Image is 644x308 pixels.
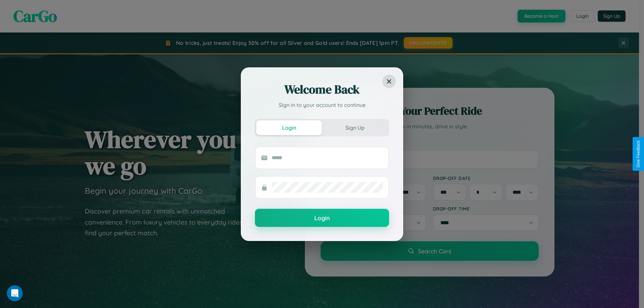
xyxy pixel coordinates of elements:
[255,209,389,227] button: Login
[256,120,322,135] button: Login
[7,285,23,301] iframe: Intercom live chat
[322,120,388,135] button: Sign Up
[255,101,389,109] p: Sign in to your account to continue
[636,140,641,168] div: Give Feedback
[255,81,389,98] h2: Welcome Back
